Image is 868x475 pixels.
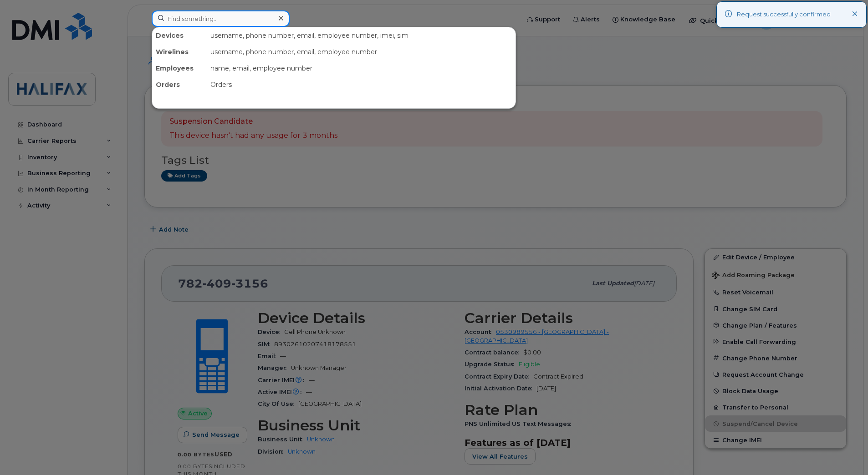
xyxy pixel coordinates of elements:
div: Employees [152,60,207,76]
div: Devices [152,27,207,44]
div: username, phone number, email, employee number [207,44,516,60]
div: username, phone number, email, employee number, imei, sim [207,27,516,44]
div: Orders [152,76,207,93]
div: Orders [207,76,516,93]
div: Wirelines [152,44,207,60]
iframe: Messenger Launcher [828,435,861,468]
div: Request successfully confirmed [737,10,831,19]
div: name, email, employee number [207,60,516,76]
